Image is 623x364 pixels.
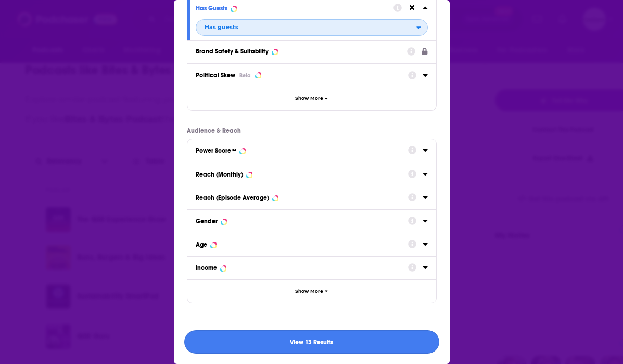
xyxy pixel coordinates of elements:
div: Income [196,264,217,272]
div: Brand Safety & Suitability [196,48,269,55]
p: Audience & Reach [187,127,437,134]
button: Reach (Monthly) [196,167,408,180]
button: Has Guests [196,1,393,14]
div: Age [196,241,207,248]
button: Political SkewBeta [196,68,408,82]
div: Beta [239,72,251,79]
h2: filter dropdown [196,19,428,36]
span: Show More [295,96,323,101]
div: Power Score™ [196,147,236,154]
button: Power Score™ [196,143,408,156]
button: Age [196,237,408,250]
span: Show More [295,289,323,294]
span: Has guests [205,24,238,30]
span: Political Skew [196,72,235,79]
div: Has Guests [196,5,227,12]
button: Gender [196,214,408,227]
button: open menu [196,19,428,36]
button: Show More [187,87,436,110]
button: Income [196,261,408,274]
button: Brand Safety & Suitability [196,45,408,58]
button: View 13 Results [184,330,439,354]
button: Reach (Episode Average) [196,191,408,204]
a: Brand Safety & Suitability [196,45,428,58]
div: Gender [196,218,218,225]
button: Show More [187,279,436,303]
div: Reach (Monthly) [196,171,243,178]
div: Reach (Episode Average) [196,194,269,201]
